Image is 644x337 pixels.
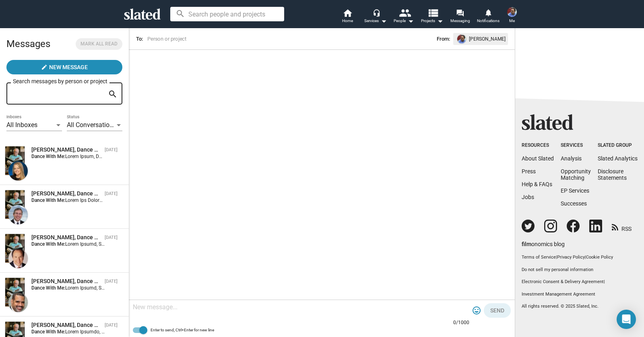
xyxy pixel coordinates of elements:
[333,8,361,26] a: Home
[342,16,353,26] span: Home
[502,6,522,27] button: Robert DiGregorio JrMe
[561,187,589,194] a: EP Services
[522,255,556,260] a: Terms of Service
[509,16,515,26] span: Me
[604,279,605,284] span: |
[6,34,50,53] h2: Messages
[450,16,470,26] span: Messaging
[457,35,466,43] img: undefined
[418,8,446,26] button: Projects
[561,200,587,207] a: Successes
[522,241,531,247] span: film
[105,191,118,196] time: [DATE]
[453,320,469,326] mat-hint: 0/1000
[612,220,632,233] a: RSS
[6,60,122,74] button: New Message
[41,64,47,70] mat-icon: create
[31,154,65,159] strong: Dance With Me:
[8,249,28,268] img: Steven Krone
[170,7,284,21] input: Search people and projects
[522,279,604,284] a: Electronic Consent & Delivery Agreement
[5,234,25,263] img: Dance With Me
[373,9,380,16] mat-icon: headset_mic
[586,255,613,260] a: Cookie Policy
[105,279,118,284] time: [DATE]
[507,7,517,17] img: Robert DiGregorio Jr
[31,277,101,285] div: Reuben McDaniel, Dance With Me
[490,303,504,318] span: Send
[522,181,552,187] a: Help & FAQs
[557,255,585,260] a: Privacy Policy
[31,190,101,197] div: Jon Patrick Rhamey, Dance With Me
[105,147,118,152] time: [DATE]
[31,234,101,241] div: Steven Krone, Dance With Me
[8,205,28,224] img: Jon Patrick Rhamey
[5,190,25,219] img: Dance With Me
[8,161,28,181] img: Kelly Landreth
[76,38,122,50] button: Mark all read
[446,8,474,26] a: Messaging
[421,16,443,26] span: Projects
[394,16,414,26] div: People
[598,155,638,162] a: Slated Analytics
[427,7,439,18] mat-icon: view_list
[31,329,65,335] strong: Dance With Me:
[80,40,118,48] span: Mark all read
[617,310,636,329] div: Open Intercom Messenger
[108,88,118,101] mat-icon: search
[477,16,500,26] span: Notifications
[406,16,415,26] mat-icon: arrow_drop_down
[556,255,557,260] span: |
[522,168,536,175] a: Press
[561,142,591,149] div: Services
[343,8,352,18] mat-icon: home
[390,8,418,26] button: People
[31,197,65,203] strong: Dance With Me:
[146,35,311,43] input: Person or project
[561,168,591,181] a: OpportunityMatching
[522,292,638,298] a: Investment Management Agreement
[31,285,65,291] strong: Dance With Me:
[522,194,534,200] a: Jobs
[522,142,554,149] div: Resources
[484,303,511,318] button: Send
[437,35,450,43] span: From:
[522,267,638,273] button: Do not sell my personal information
[5,146,25,175] img: Dance With Me
[8,293,28,312] img: Reuben McDaniel
[361,8,390,26] button: Services
[49,60,88,74] span: New Message
[105,323,118,328] time: [DATE]
[67,121,116,129] span: All Conversations
[598,142,638,149] div: Slated Group
[484,8,492,16] mat-icon: notifications
[31,321,101,329] div: Gabriel Terrazas, Dance With Me
[435,16,445,26] mat-icon: arrow_drop_down
[472,306,481,315] mat-icon: tag_faces
[598,168,627,181] a: DisclosureStatements
[105,235,118,240] time: [DATE]
[31,241,65,247] strong: Dance With Me:
[31,146,101,154] div: Kelly Landreth, Dance With Me
[136,36,143,42] span: To:
[5,278,25,306] img: Dance With Me
[585,255,586,260] span: |
[522,234,565,248] a: filmonomics blog
[456,9,464,16] mat-icon: forum
[469,35,506,43] span: [PERSON_NAME]
[6,121,37,129] span: All Inboxes
[399,7,411,18] mat-icon: people
[561,155,582,162] a: Analysis
[522,304,638,310] p: All rights reserved. © 2025 Slated, Inc.
[474,8,502,26] a: Notifications
[379,16,388,26] mat-icon: arrow_drop_down
[364,16,387,26] div: Services
[522,155,554,162] a: About Slated
[151,325,214,335] span: Enter to send, Ctrl+Enter for new line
